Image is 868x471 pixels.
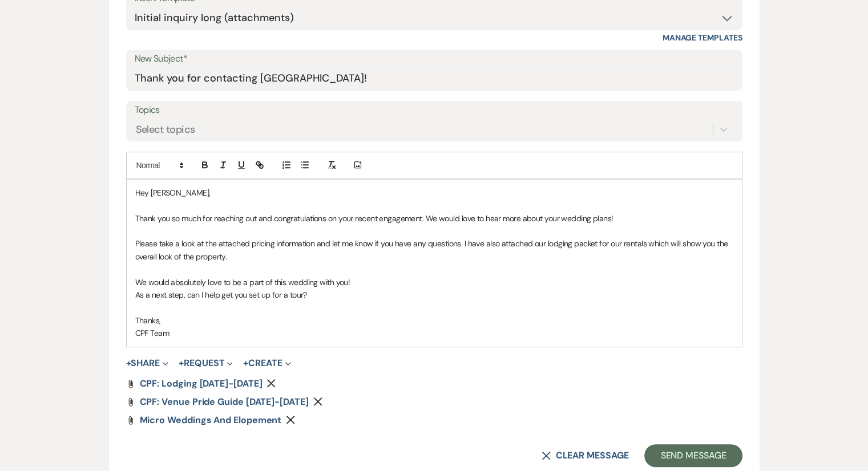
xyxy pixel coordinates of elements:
button: Create [243,359,290,368]
a: CPF: Lodging [DATE]-[DATE] [140,379,263,388]
a: Micro Weddings and Elopement [140,416,282,425]
span: CPF: Lodging [DATE]-[DATE] [140,377,263,389]
p: We would absolutely love to be a part of this wedding with you! [135,276,733,289]
span: + [243,359,248,368]
p: CPF Team [135,327,733,339]
button: Request [179,359,233,368]
button: Share [126,359,169,368]
span: Micro Weddings and Elopement [140,414,282,426]
p: Thank you so much for reaching out and congratulations on your recent engagement. We would love t... [135,212,733,225]
span: + [126,359,131,368]
button: Send Message [644,444,742,467]
div: Select topics [136,121,195,137]
span: + [179,359,184,368]
label: Topics [135,102,734,119]
a: CPF: Venue Pride Guide [DATE]-[DATE] [140,397,309,407]
span: CPF: Venue Pride Guide [DATE]-[DATE] [140,396,309,408]
p: Hey [PERSON_NAME], [135,186,733,199]
label: New Subject* [135,51,734,67]
a: Manage Templates [663,33,742,43]
button: Clear message [542,451,628,460]
p: Please take a look at the attached pricing information and let me know if you have any questions.... [135,237,733,263]
p: Thanks, [135,314,733,327]
p: As a next step, can I help get you set up for a tour? [135,289,733,301]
